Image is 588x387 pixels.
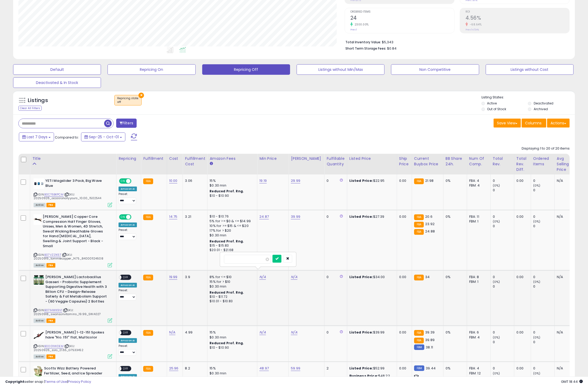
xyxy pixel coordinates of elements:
div: 0% [446,214,463,219]
span: | SKU: 20250918_swansonvitamins_19.99_SWA027 [34,308,101,316]
div: $20.01 - $21.68 [210,248,253,252]
a: Terms of Use [45,379,67,384]
small: FBM [414,365,424,371]
div: Amazon AI [119,222,137,227]
span: OFF [121,331,130,335]
div: FBM: 4 [469,183,487,188]
b: Listed Price: [349,274,373,279]
small: FBA [143,366,153,372]
img: 5191R1TuPNL._SL40_.jpg [34,275,44,285]
div: $0.30 min [210,371,253,376]
div: Preset: [119,228,137,240]
div: Amazon AI [119,187,137,191]
b: [PERSON_NAME] 1-12-151 Spokes have "No. 151" flat, Multicolor [45,330,109,341]
small: (0%) [493,183,500,188]
div: Clear All Filters [18,106,42,111]
span: Ordered Items [350,10,454,13]
small: FBA [414,222,424,227]
label: Deactivated [534,101,553,105]
div: ASIN: [34,178,112,206]
span: ROI [466,10,569,13]
p: Listing States: [482,95,575,100]
b: Reduced Prof. Rng. [210,341,244,345]
div: $0.30 min [210,335,253,340]
small: Prev: 14.54% [466,28,479,31]
span: OFF [121,275,130,280]
div: 0 [533,224,554,229]
small: (0%) [533,219,541,224]
div: $22.95 [349,178,393,183]
small: (0%) [493,280,500,284]
div: Ship Price [399,156,410,167]
div: 0 [493,330,514,335]
div: 17% for > $20 [210,228,253,233]
small: Amazon Fees. [210,161,213,166]
a: 24.87 [259,214,269,219]
label: Archived [534,107,548,111]
span: 39.89 [425,337,435,342]
div: 0% [446,275,463,279]
div: Fulfillable Quantity [327,156,345,167]
small: -68.64% [468,23,482,26]
span: OFF [131,215,139,219]
div: FBM: 4 [469,335,487,340]
button: Listings without Min/Max [297,64,384,75]
div: 15% [210,330,253,335]
small: FBA [414,214,424,220]
div: Fulfillment Cost [185,156,205,167]
div: 10% for >= $15 & <= $20 [210,224,253,228]
div: Preset: [119,344,137,356]
div: $34.00 [349,275,393,279]
small: FBA [414,178,424,184]
div: Total Rev. [493,156,512,167]
a: B0CT6BKPCM [44,192,63,197]
div: 0.00 [516,366,527,371]
a: 19.99 [169,274,178,280]
button: Sep-25 - Oct-01 [81,132,125,141]
div: ASIN: [34,330,112,358]
div: 2 [327,366,343,371]
div: 0% [446,366,463,371]
div: Total Rev. Diff. [516,156,529,172]
span: Columns [525,120,542,126]
div: FBA: 6 [469,330,487,335]
a: N/A [169,330,175,335]
div: FBM: 12 [469,371,487,376]
a: 14.75 [169,214,178,219]
small: FBM [414,344,424,350]
span: 20.6 [425,214,432,219]
h2: 24 [350,15,454,22]
small: 2300.00% [353,23,369,26]
div: Num of Comp. [469,156,488,167]
a: B071HWK9V1 [44,308,62,312]
b: Listed Price: [349,214,373,219]
div: Listed Price [349,156,395,161]
a: 29.99 [291,178,300,183]
small: FBA [143,330,153,336]
div: 8% for <= $10 [210,275,253,279]
small: (0%) [533,183,541,188]
a: B0001IWDEM [44,344,63,348]
div: $10 - $10.76 [210,214,253,219]
div: Cost [169,156,181,161]
small: FBA [414,338,424,343]
span: 21.98 [425,178,434,183]
span: ON [120,215,126,219]
h2: 4.56% [466,15,569,22]
div: 0 [327,214,343,219]
div: FBM: 1 [469,219,487,224]
small: (0%) [493,219,500,224]
div: FBA: 4 [469,178,487,183]
b: Reduced Prof. Rng. [210,290,244,295]
a: 10.00 [169,178,178,183]
button: Save View [494,119,521,128]
b: Reduced Prof. Rng. [210,239,244,243]
div: 0.00 [399,330,408,335]
button: Repricing Off [202,64,290,75]
div: 0 [493,178,514,183]
div: Title [32,156,114,161]
button: Columns [522,119,546,128]
div: ASIN: [34,275,112,322]
img: 310FrAXWKWL._SL40_.jpg [34,178,44,189]
div: 0% [446,178,463,183]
